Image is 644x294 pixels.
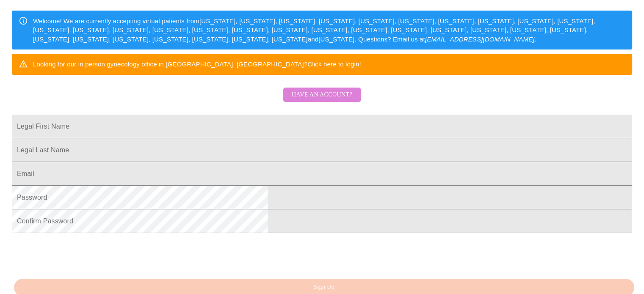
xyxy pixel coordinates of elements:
div: Looking for our in person gynecology office in [GEOGRAPHIC_DATA], [GEOGRAPHIC_DATA]? [33,56,361,72]
button: Have an account? [283,88,361,102]
a: Click here to login! [307,60,361,68]
em: [EMAIL_ADDRESS][DOMAIN_NAME] [425,36,535,43]
div: Welcome! We are currently accepting virtual patients from [US_STATE], [US_STATE], [US_STATE], [US... [33,13,625,47]
a: Have an account? [281,97,363,104]
iframe: reCAPTCHA [12,237,141,270]
span: Have an account? [292,90,352,100]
